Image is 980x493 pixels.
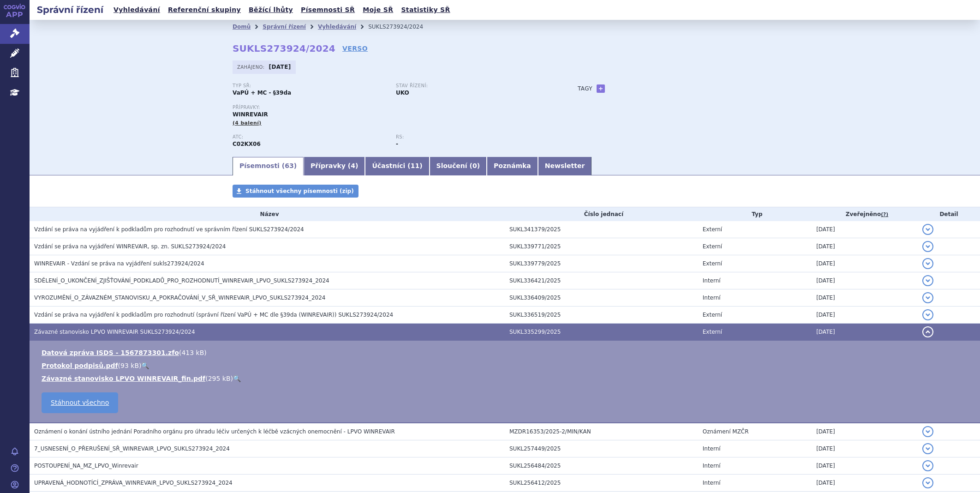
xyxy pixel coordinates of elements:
[42,349,179,356] a: Datová zpráva ISDS - 1567873301.zfo
[30,3,111,16] h2: Správní řízení
[505,221,698,238] td: SUKL341379/2025
[34,277,329,284] span: SDĚLENÍ_O_UKONČENÍ_ZJIŠŤOVÁNÍ_PODKLADŮ_PRO_ROZHODNUTÍ_WINREVAIR_LPVO_SUKLS273924_2024
[42,392,118,413] a: Stáhnout všechno
[812,255,918,272] td: [DATE]
[342,44,368,53] a: VERSO
[360,4,396,16] a: Moje SŘ
[34,312,393,318] span: Vzdání se práva na vyjádření k podkladům pro rozhodnutí (správní řízení VaPÚ + MC dle §39da (WINR...
[233,90,291,96] strong: VaPÚ + MC - §39da
[922,460,933,471] button: detail
[365,157,429,175] a: Účastníci (11)
[812,440,918,457] td: [DATE]
[922,224,933,235] button: detail
[472,162,477,169] span: 0
[922,477,933,488] button: detail
[812,272,918,289] td: [DATE]
[181,349,204,356] span: 413 kB
[430,157,487,175] a: Sloučení (0)
[298,4,358,16] a: Písemnosti SŘ
[285,162,293,169] span: 63
[703,295,721,301] span: Interní
[269,64,291,70] strong: [DATE]
[505,457,698,475] td: SUKL256484/2025
[111,4,163,16] a: Vyhledávání
[398,4,453,16] a: Statistiky SŘ
[233,375,241,382] a: 🔍
[42,361,971,370] li: ( )
[698,207,812,221] th: Typ
[34,445,230,452] span: 7_USNESENÍ_O_PŘERUŠENÍ_SŘ_WINREVAIR_LPVO_SUKLS273924_2024
[233,43,335,54] strong: SUKLS273924/2024
[703,277,721,284] span: Interní
[922,275,933,286] button: detail
[505,255,698,272] td: SUKL339779/2025
[703,463,721,469] span: Interní
[505,440,698,457] td: SUKL257449/2025
[304,157,365,175] a: Přípravky (4)
[922,309,933,320] button: detail
[237,63,266,71] span: Zahájeno:
[812,238,918,255] td: [DATE]
[233,185,359,198] a: Stáhnout všechny písemnosti (zip)
[505,238,698,255] td: SUKL339771/2025
[505,307,698,324] td: SUKL336519/2025
[396,134,550,140] p: RS:
[263,24,306,30] a: Správní řízení
[703,445,721,452] span: Interní
[812,475,918,492] td: [DATE]
[233,157,304,175] a: Písemnosti (63)
[351,162,355,169] span: 4
[34,329,195,335] span: Závazné stanovisko LPVO WINREVAIR SUKLS273924/2024
[812,221,918,238] td: [DATE]
[703,226,722,233] span: Externí
[120,362,139,369] span: 93 kB
[703,428,749,435] span: Oznámení MZČR
[30,207,505,221] th: Název
[34,463,138,469] span: POSTOUPENÍ_NA_MZ_LPVO_Winrevair
[34,428,395,435] span: Oznámení o konání ústního jednání Poradního orgánu pro úhradu léčiv určených k léčbě vzácných one...
[318,24,356,30] a: Vyhledávání
[34,295,325,301] span: VYROZUMĚNÍ_O_ZÁVAZNÉM_STANOVISKU_A_POKRAČOVÁNÍ_V_SŘ_WINREVAIR_LPVO_SUKLS273924_2024
[922,426,933,437] button: detail
[233,24,251,30] a: Domů
[703,329,722,335] span: Externí
[703,243,722,250] span: Externí
[505,324,698,341] td: SUKL335299/2025
[505,289,698,307] td: SUKL336409/2025
[42,375,205,382] a: Závazné stanovisko LPVO WINREVAIR_fin.pdf
[233,105,559,110] p: Přípravky:
[34,260,204,267] span: WINREVAIR - Vzdání se práva na vyjádření sukls273924/2024
[505,423,698,440] td: MZDR16353/2025-2/MIN/KAN
[487,157,538,175] a: Poznámka
[368,20,435,34] li: SUKLS273924/2024
[578,83,592,94] h3: Tagy
[703,312,722,318] span: Externí
[703,480,721,486] span: Interní
[396,83,550,89] p: Stav řízení:
[812,289,918,307] td: [DATE]
[141,362,149,369] a: 🔍
[812,307,918,324] td: [DATE]
[42,348,971,357] li: ( )
[597,84,605,93] a: +
[245,188,354,194] span: Stáhnout všechny písemnosti (zip)
[922,241,933,252] button: detail
[812,423,918,440] td: [DATE]
[703,260,722,267] span: Externí
[42,374,971,383] li: ( )
[505,272,698,289] td: SUKL336421/2025
[922,326,933,337] button: detail
[233,83,387,89] p: Typ SŘ:
[246,4,296,16] a: Běžící lhůty
[233,134,387,140] p: ATC:
[396,90,409,96] strong: UKO
[922,258,933,269] button: detail
[396,141,398,147] strong: -
[165,4,244,16] a: Referenční skupiny
[411,162,419,169] span: 11
[505,475,698,492] td: SUKL256412/2025
[881,211,888,218] abbr: (?)
[34,226,304,233] span: Vzdání se práva na vyjádření k podkladům pro rozhodnutí ve správním řízení SUKLS273924/2024
[922,443,933,454] button: detail
[42,362,118,369] a: Protokol podpisů.pdf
